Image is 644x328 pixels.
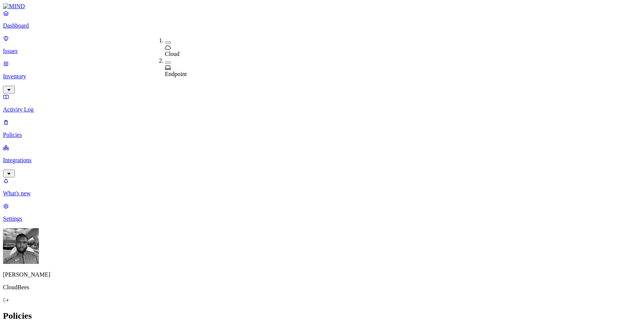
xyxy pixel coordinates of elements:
[165,51,180,57] span: Cloud
[3,22,641,29] p: Dashboard
[165,71,187,77] span: Endpoint
[3,284,641,291] p: CloudBees
[3,48,641,54] p: Issues
[3,132,641,138] p: Policies
[3,271,641,278] p: [PERSON_NAME]
[3,35,641,54] a: Issues
[3,3,25,10] img: MIND
[3,119,641,138] a: Policies
[3,203,641,222] a: Settings
[3,60,641,92] a: Inventory
[3,106,641,113] p: Activity Log
[3,157,641,164] p: Integrations
[3,144,641,176] a: Integrations
[3,177,641,197] a: What's new
[3,3,641,10] a: MIND
[3,311,641,321] h2: Policies
[3,94,641,113] a: Activity Log
[3,215,641,222] p: Settings
[3,10,641,29] a: Dashboard
[3,190,641,197] p: What's new
[3,228,39,264] img: Cameron White
[3,73,641,80] p: Inventory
